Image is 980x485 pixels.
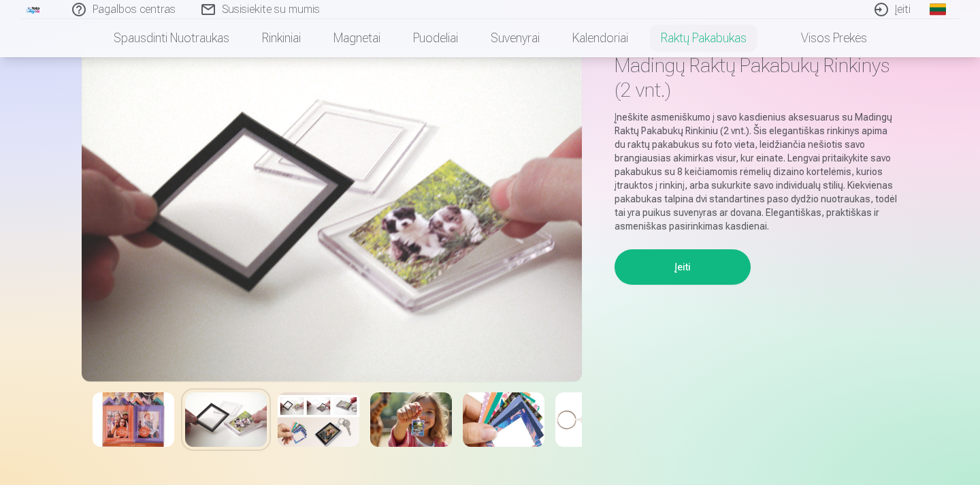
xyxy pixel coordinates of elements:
a: Rinkiniai [246,19,317,57]
h1: Madingų Raktų Pakabukų Rinkinys (2 vnt.) [615,53,898,102]
a: Kalendoriai [556,19,644,57]
a: Suvenyrai [474,19,556,57]
p: Įneškite asmeniškumo į savo kasdienius aksesuarus su Madingų Raktų Pakabukų Rinkiniu (2 vnt.). Ši... [615,110,898,233]
a: Visos prekės [763,19,883,57]
a: Raktų pakabukas [644,19,763,57]
a: Spausdinti nuotraukas [97,19,246,57]
a: Puodeliai [397,19,474,57]
a: Magnetai [317,19,397,57]
img: /fa2 [26,5,41,14]
button: Įeiti [615,249,751,285]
